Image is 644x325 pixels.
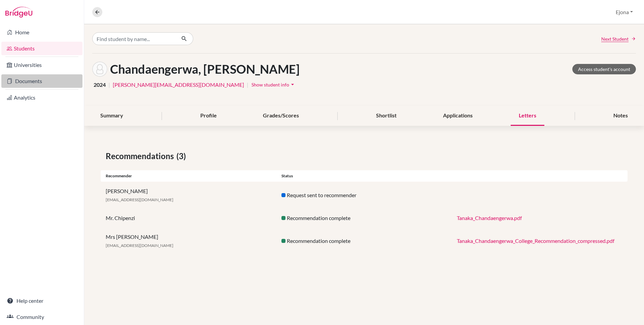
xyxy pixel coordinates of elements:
[276,237,452,245] div: Recommendation complete
[605,106,636,126] div: Notes
[113,81,244,89] a: [PERSON_NAME][EMAIL_ADDRESS][DOMAIN_NAME]
[601,35,629,42] span: Next Student
[101,187,276,203] div: [PERSON_NAME]
[276,214,452,222] div: Recommendation complete
[572,64,636,74] a: Access student's account
[1,42,82,55] a: Students
[255,106,307,126] div: Grades/Scores
[176,150,189,162] span: (3)
[1,58,82,72] a: Universities
[110,62,300,76] h1: Chandaengerwa, [PERSON_NAME]
[1,91,82,104] a: Analytics
[613,6,636,19] button: Ejona
[108,81,110,89] span: |
[92,106,131,126] div: Summary
[601,35,636,42] a: Next Student
[511,106,544,126] div: Letters
[101,173,276,179] div: Recommender
[106,150,176,162] span: Recommendations
[276,173,452,179] div: Status
[92,62,107,77] img: Tanaka Chandaengerwa's avatar
[1,310,82,324] a: Community
[1,294,82,308] a: Help center
[106,243,173,248] span: [EMAIL_ADDRESS][DOMAIN_NAME]
[247,81,248,89] span: |
[192,106,225,126] div: Profile
[251,79,296,90] button: Show student infoarrow_drop_down
[94,81,106,89] span: 2024
[251,82,289,87] span: Show student info
[101,233,276,249] div: Mrs [PERSON_NAME]
[457,215,522,221] a: Tanaka_Chandaengerwa.pdf
[435,106,481,126] div: Applications
[1,26,82,39] a: Home
[457,238,614,244] a: Tanaka_Chandaengerwa_College_Recommendation_compressed.pdf
[101,214,276,222] div: Mr. Chipenzi
[368,106,405,126] div: Shortlist
[1,74,82,88] a: Documents
[276,191,452,199] div: Request sent to recommender
[106,197,173,202] span: [EMAIL_ADDRESS][DOMAIN_NAME]
[92,32,176,45] input: Find student by name...
[289,81,296,88] i: arrow_drop_down
[5,7,32,17] img: Bridge-U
